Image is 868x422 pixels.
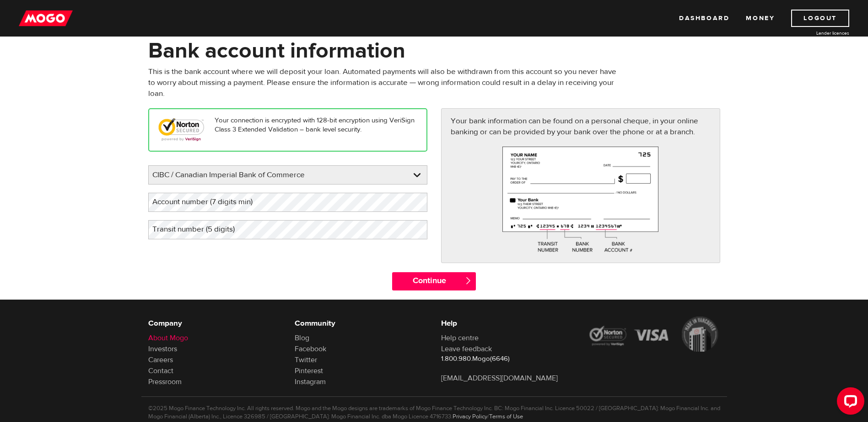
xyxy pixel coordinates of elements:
[441,344,492,353] a: Leave feedback
[148,404,720,421] p: ©2025 Mogo Finance Technology Inc. All rights reserved. Mogo and the Mogo designs are trademarks ...
[148,318,281,329] h6: Company
[148,355,173,364] a: Careers
[148,366,173,375] a: Contact
[441,354,574,364] p: 1.800.980.Mogo(6646)
[295,377,326,386] a: Instagram
[781,30,849,37] a: Lender licences
[441,333,479,343] a: Help centre
[791,10,849,27] a: Logout
[441,318,574,329] h6: Help
[679,10,729,27] a: Dashboard
[295,333,309,343] a: Blog
[295,318,427,329] h6: Community
[148,333,188,343] a: About Mogo
[830,384,868,422] iframe: LiveChat chat widget
[148,193,271,211] label: Account number (7 digits min)
[392,272,476,290] input: Continue
[19,10,73,27] img: mogo_logo-11ee424be714fa7cbb0f0f49df9e16ec.png
[502,147,658,253] img: paycheck-large-7c426558fe069eeec9f9d0ad74ba3ec2.png
[148,377,182,386] a: Pressroom
[588,316,720,352] img: legal-icons-92a2ffecb4d32d839781d1b4e4802d7b.png
[148,220,253,239] label: Transit number (5 digits)
[441,374,558,383] a: [EMAIL_ADDRESS][DOMAIN_NAME]
[148,344,177,353] a: Investors
[148,39,720,63] h1: Bank account information
[295,366,323,375] a: Pinterest
[489,413,523,420] a: Terms of Use
[746,10,775,27] a: Money
[148,66,623,99] p: This is the bank account where we will deposit your loan. Automated payments will also be withdra...
[295,355,317,364] a: Twitter
[464,277,472,285] span: 
[158,116,417,134] p: Your connection is encrypted with 128-bit encryption using VeriSign Class 3 Extended Validation –...
[451,116,711,137] p: Your bank information can be found on a personal cheque, in your online banking or can be provide...
[453,413,487,420] a: Privacy Policy
[295,344,326,353] a: Facebook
